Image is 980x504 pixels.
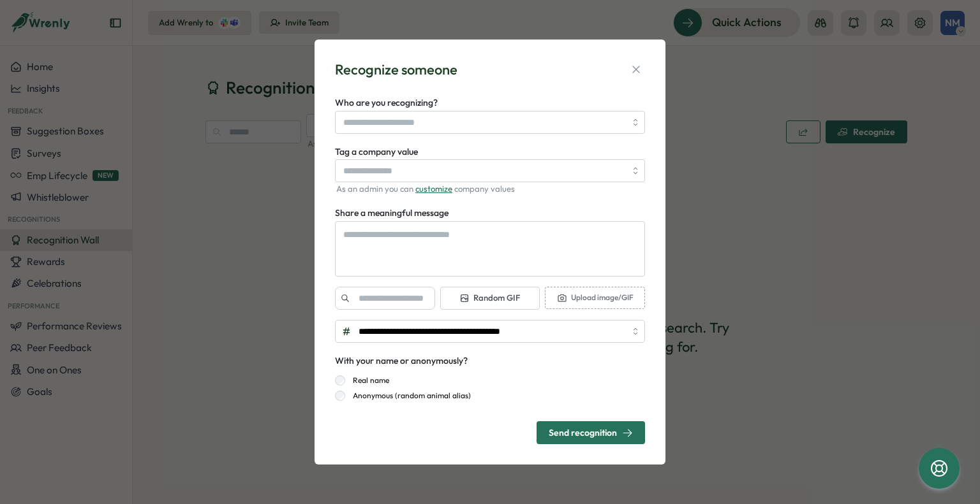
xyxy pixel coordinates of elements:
[335,206,449,220] label: Share a meaningful message
[459,292,520,304] span: Random GIF
[415,184,452,194] a: customize
[345,375,389,385] label: Real name
[335,96,438,110] label: Who are you recognizing?
[335,60,457,80] div: Recognize someone
[335,354,468,368] div: With your name or anonymously?
[335,145,418,159] label: Tag a company value
[549,428,633,438] div: Send recognition
[345,391,471,401] label: Anonymous (random animal alias)
[335,184,645,195] div: As an admin you can company values
[440,287,540,310] button: Random GIF
[537,421,645,444] button: Send recognition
